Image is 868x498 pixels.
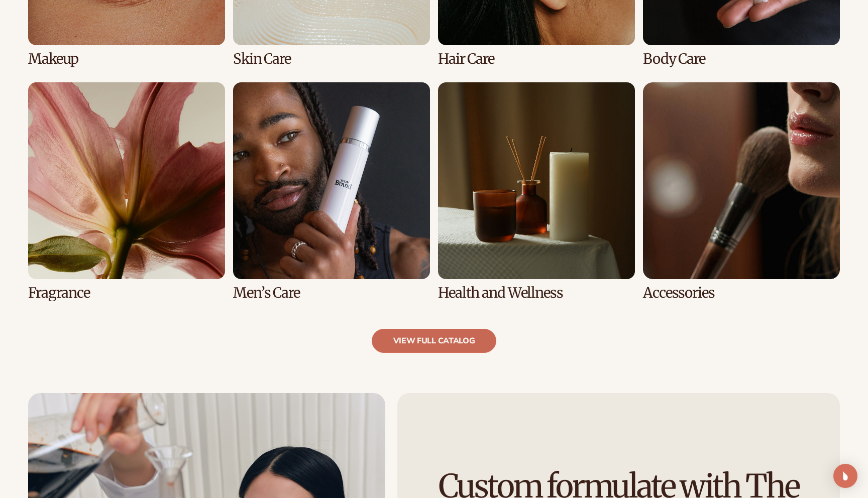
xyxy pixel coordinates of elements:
[233,82,430,301] div: 6 / 8
[438,51,635,67] h3: Hair Care
[643,51,840,67] h3: Body Care
[372,329,497,353] a: view full catalog
[28,51,225,67] h3: Makeup
[833,464,857,488] div: Open Intercom Messenger
[643,82,840,301] div: 8 / 8
[28,82,225,301] div: 5 / 8
[438,82,635,301] div: 7 / 8
[233,51,430,67] h3: Skin Care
